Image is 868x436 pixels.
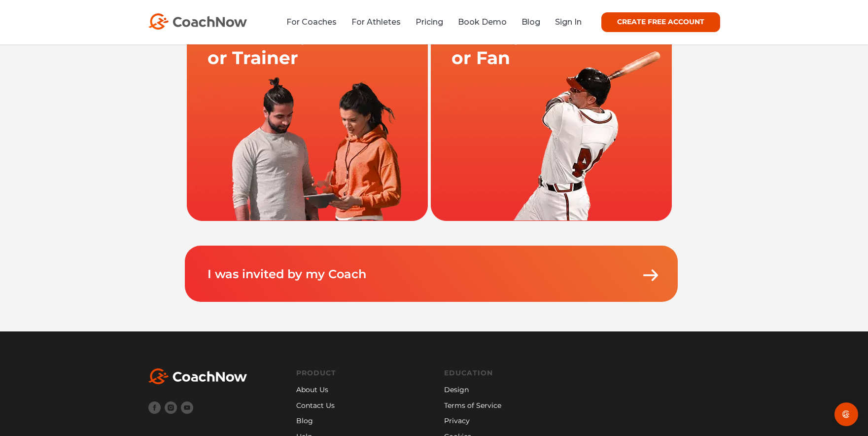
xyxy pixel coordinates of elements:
[521,17,540,27] a: Blog
[444,416,572,427] a: Privacy
[181,401,193,414] img: Youtube
[444,400,572,411] a: Terms of Service
[444,368,572,378] a: Education
[296,416,336,427] a: Blog
[296,400,336,411] a: Contact Us
[286,17,337,27] a: For Coaches
[165,401,177,414] img: Instagram
[641,265,660,285] img: Arrow.png
[208,267,366,281] a: I was invited by my Coach
[416,17,443,27] a: Pricing
[601,12,720,32] a: CREATE FREE ACCOUNT
[555,17,582,27] a: Sign In
[834,402,858,426] div: Open Intercom Messenger
[148,13,247,30] img: CoachNow Logo
[296,385,336,396] a: About Us
[444,385,572,396] a: Design
[296,368,336,378] a: Product
[148,368,247,384] img: White CoachNow Logo
[351,17,401,27] a: For Athletes
[458,17,507,27] a: Book Demo
[148,401,161,414] img: Facebook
